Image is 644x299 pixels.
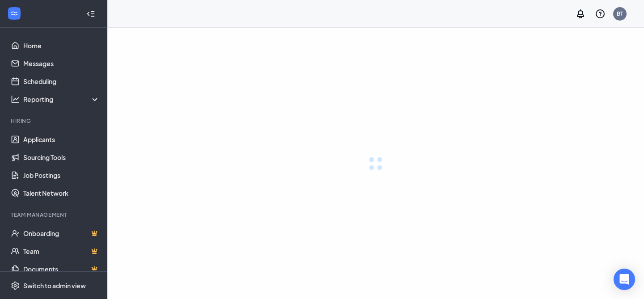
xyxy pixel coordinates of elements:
[595,8,606,19] svg: QuestionInfo
[11,117,98,125] div: Hiring
[23,148,100,166] a: Sourcing Tools
[23,55,100,72] a: Messages
[23,131,100,148] a: Applicants
[23,184,100,202] a: Talent Network
[617,10,623,17] div: BT
[23,281,86,290] div: Switch to admin view
[23,95,100,104] div: Reporting
[614,269,635,290] div: Open Intercom Messenger
[23,166,100,184] a: Job Postings
[11,281,20,290] svg: Settings
[23,72,100,90] a: Scheduling
[10,9,19,18] svg: WorkstreamLogo
[86,9,95,18] svg: Collapse
[23,224,100,242] a: OnboardingCrown
[575,8,586,19] svg: Notifications
[23,37,100,55] a: Home
[23,242,100,260] a: TeamCrown
[11,95,20,104] svg: Analysis
[23,260,100,278] a: DocumentsCrown
[11,211,98,219] div: Team Management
